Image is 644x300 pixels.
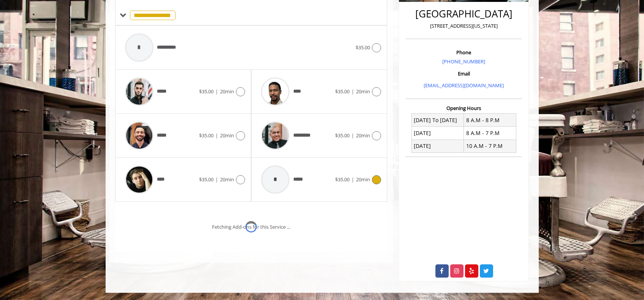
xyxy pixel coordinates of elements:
span: 20min [220,132,234,139]
span: 20min [356,176,370,183]
a: [EMAIL_ADDRESS][DOMAIN_NAME] [424,82,504,89]
span: $35.00 [199,88,214,95]
span: $35.00 [335,88,350,95]
a: [PHONE_NUMBER] [442,58,485,65]
span: | [215,132,218,139]
span: $35.00 [356,44,370,51]
td: 8 A.M - 8 P.M [464,114,516,127]
span: 20min [220,88,234,95]
td: 10 A.M - 7 P.M [464,140,516,152]
span: | [351,132,354,139]
h3: Opening Hours [405,105,522,111]
td: [DATE] [411,127,464,140]
div: Fetching Add-ons for this Service ... [212,223,290,231]
span: | [351,176,354,183]
span: 20min [220,176,234,183]
span: 20min [356,88,370,95]
span: 20min [356,132,370,139]
span: | [215,88,218,95]
span: | [215,176,218,183]
td: 8 A.M - 7 P.M [464,127,516,140]
span: $35.00 [199,176,214,183]
td: [DATE] [411,140,464,152]
p: [STREET_ADDRESS][US_STATE] [407,22,520,30]
h3: Phone [407,50,520,55]
span: $35.00 [335,132,350,139]
h3: Email [407,71,520,76]
span: $35.00 [335,176,350,183]
span: | [351,88,354,95]
span: $35.00 [199,132,214,139]
h2: [GEOGRAPHIC_DATA] [407,8,520,19]
td: [DATE] To [DATE] [411,114,464,127]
